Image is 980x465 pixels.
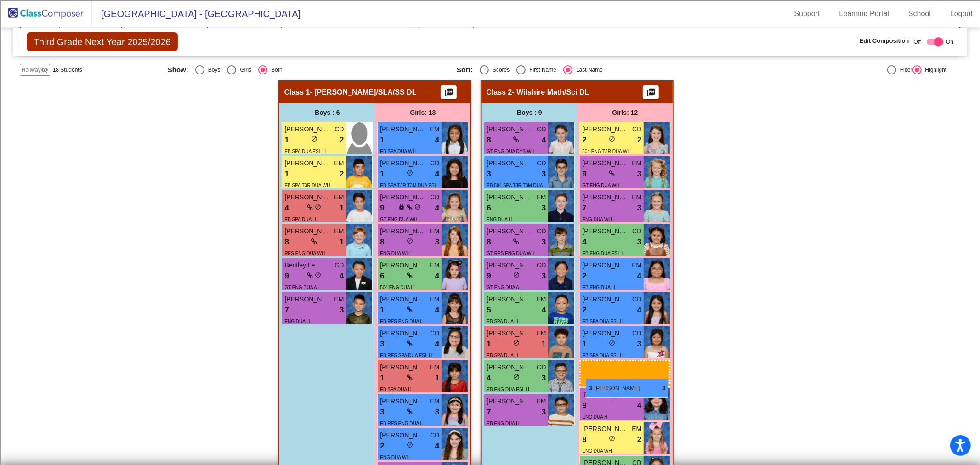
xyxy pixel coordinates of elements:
span: 3 [340,304,344,316]
span: EB SPA DUA H [487,319,518,324]
span: do_not_disturb_alt [311,136,317,142]
span: 4 [637,270,641,282]
span: 1 [284,168,289,180]
span: [PERSON_NAME] [487,159,532,168]
div: Options [4,55,976,63]
span: 8 [380,236,384,248]
span: CD [537,363,546,372]
span: EB ENG DUA H [487,421,519,426]
div: Rename [4,71,976,79]
button: Print Students Details [441,85,457,99]
span: 504 ENG T3R DUA WH [582,149,630,154]
span: [PERSON_NAME] [487,125,532,134]
span: EB SPA DUA ESL H [582,319,623,324]
div: Magazine [4,146,976,154]
span: CD [632,390,641,400]
div: Newspaper [4,154,976,162]
span: EB SPA DUA H [380,387,411,392]
span: [PERSON_NAME] [284,159,330,168]
mat-radio-group: Select an option [168,65,450,74]
div: Girls: 12 [577,103,673,122]
span: On [946,38,953,46]
div: Move to ... [4,238,976,246]
span: [PERSON_NAME] [487,363,532,372]
div: TODO: put dlg title [4,179,976,187]
span: 8 [487,236,491,248]
div: ??? [4,205,976,213]
span: 4 [542,134,546,146]
span: 6 [380,270,384,282]
span: EM [430,363,439,372]
span: EB SPA T3R DUA WH [284,183,330,188]
span: [PERSON_NAME] [380,261,426,270]
span: ENG DUA WH [380,455,409,460]
input: Search sources [4,321,85,330]
div: Delete [4,88,976,96]
span: GT ENG DUA DYS WH [487,149,534,154]
span: 3 [542,202,546,214]
span: 1 [380,168,384,180]
span: 9 [582,400,586,412]
span: EM [334,193,344,202]
span: CD [632,227,641,236]
span: 3 [542,372,546,384]
span: GT ENG DUA A [284,285,317,290]
span: [PERSON_NAME] [582,295,628,304]
div: Add Outline Template [4,121,976,129]
span: 4 [435,134,439,146]
span: EB ENG DUA H [582,285,615,290]
span: [PERSON_NAME] [380,295,426,304]
span: 8 [487,134,491,146]
span: ENG DUA H [582,414,607,420]
div: First Name [526,66,556,74]
span: EM [430,397,439,406]
div: Journal [4,137,976,146]
div: Girls: 13 [375,103,470,122]
span: EM [536,295,546,304]
span: 8 [284,236,289,248]
span: [PERSON_NAME] [380,431,426,440]
span: EM [430,261,439,270]
span: CD [430,329,439,338]
mat-radio-group: Select an option [457,65,739,74]
span: 1 [380,304,384,316]
span: 2 [340,134,344,146]
span: 4 [435,270,439,282]
span: EB SPA DUA H [487,353,518,358]
span: Hallway [22,66,41,74]
div: Boys : 6 [279,103,375,122]
span: CD [632,125,641,134]
span: GT ENG DUA WH [582,183,619,188]
span: [PERSON_NAME] [380,159,426,168]
span: EB SPA DUA ESL H [284,149,325,154]
div: Scores [489,66,510,74]
span: [PERSON_NAME] [284,125,330,134]
span: CD [430,431,439,440]
span: 9 [487,270,491,282]
span: GT RES ENG DUA WH [487,251,534,256]
span: Off [914,38,921,46]
span: EB SPA DUA WH [380,149,416,154]
span: Edit Composition [860,36,909,45]
div: Highlight [922,66,947,74]
span: 8 [582,434,586,446]
span: Third Grade Next Year 2025/2026 [27,32,178,51]
span: ENG DUA WH [582,217,612,222]
span: 3 [542,270,546,282]
span: CD [632,295,641,304]
div: Home [4,4,192,12]
div: Sign out [4,63,976,71]
span: 6 [487,202,491,214]
div: SAVE AND GO HOME [4,221,976,230]
span: ENG DUA WH [582,448,612,454]
span: EB RES SPA DUA ESL H [380,353,432,358]
div: Rename Outline [4,96,976,104]
span: Bentley Le [284,261,330,270]
span: 4 [542,304,546,316]
span: 4 [284,202,289,214]
span: 4 [582,236,586,248]
div: Boys [204,66,221,74]
div: CANCEL [4,255,976,263]
span: 3 [637,168,641,180]
span: 9 [380,202,384,214]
